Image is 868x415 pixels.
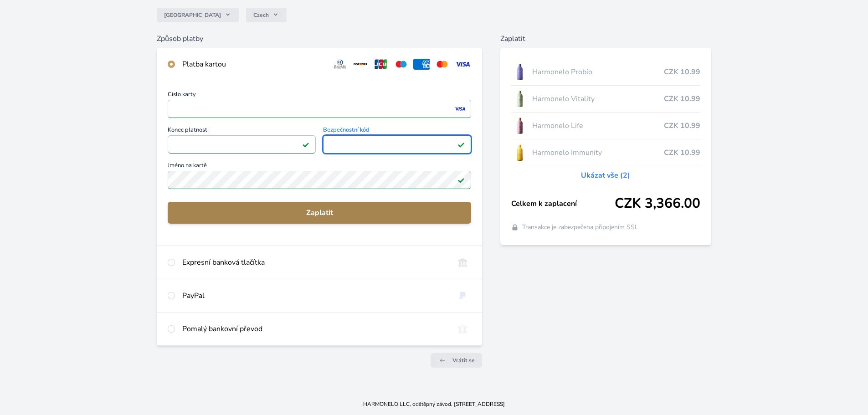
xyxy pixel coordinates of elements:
[172,138,312,151] iframe: Iframe pro datum vypršení platnosti
[511,61,529,83] img: CLEAN_PROBIO_se_stinem_x-lo.jpg
[373,59,390,70] img: jcb.svg
[454,257,471,268] img: onlineBanking_CZ.svg
[168,163,471,171] span: Jméno na kartě
[323,127,471,135] span: Bezpečnostní kód
[246,8,287,22] button: Czech
[454,290,471,301] img: paypal.svg
[664,147,700,158] span: CZK 10.99
[532,93,664,104] span: Harmonelo Vitality
[302,141,309,148] img: Platné pole
[434,59,451,70] img: mc.svg
[413,59,430,70] img: amex.svg
[615,195,700,212] span: CZK 3,366.00
[457,141,465,148] img: Platné pole
[454,105,466,113] img: visa
[182,323,447,334] div: Pomalý bankovní převod
[182,290,447,301] div: PayPal
[664,93,700,104] span: CZK 10.99
[500,33,711,44] h6: Zaplatit
[664,120,700,131] span: CZK 10.99
[157,8,239,22] button: [GEOGRAPHIC_DATA]
[664,67,700,77] span: CZK 10.99
[454,323,471,334] img: bankTransfer_IBAN.svg
[182,257,447,268] div: Expresní banková tlačítka
[332,59,349,70] img: diners.svg
[457,176,465,184] img: Platné pole
[168,92,471,100] span: Číslo karty
[511,87,529,110] img: CLEAN_VITALITY_se_stinem_x-lo.jpg
[168,127,316,135] span: Konec platnosti
[581,170,630,181] a: Ukázat vše (2)
[253,11,269,19] span: Czech
[532,67,664,77] span: Harmonelo Probio
[182,59,324,70] div: Platba kartou
[175,207,464,218] span: Zaplatit
[327,138,467,151] iframe: Iframe pro bezpečnostní kód
[393,59,410,70] img: maestro.svg
[431,353,482,368] a: Vrátit se
[164,11,221,19] span: [GEOGRAPHIC_DATA]
[168,171,471,189] input: Jméno na kartěPlatné pole
[172,102,467,115] iframe: Iframe pro číslo karty
[511,114,529,137] img: CLEAN_LIFE_se_stinem_x-lo.jpg
[532,147,664,158] span: Harmonelo Immunity
[522,223,638,232] span: Transakce je zabezpečena připojením SSL
[454,59,471,70] img: visa.svg
[511,198,615,209] span: Celkem k zaplacení
[168,202,471,224] button: Zaplatit
[532,120,664,131] span: Harmonelo Life
[511,141,529,164] img: IMMUNITY_se_stinem_x-lo.jpg
[157,33,482,44] h6: Způsob platby
[352,59,369,70] img: discover.svg
[452,357,475,364] span: Vrátit se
